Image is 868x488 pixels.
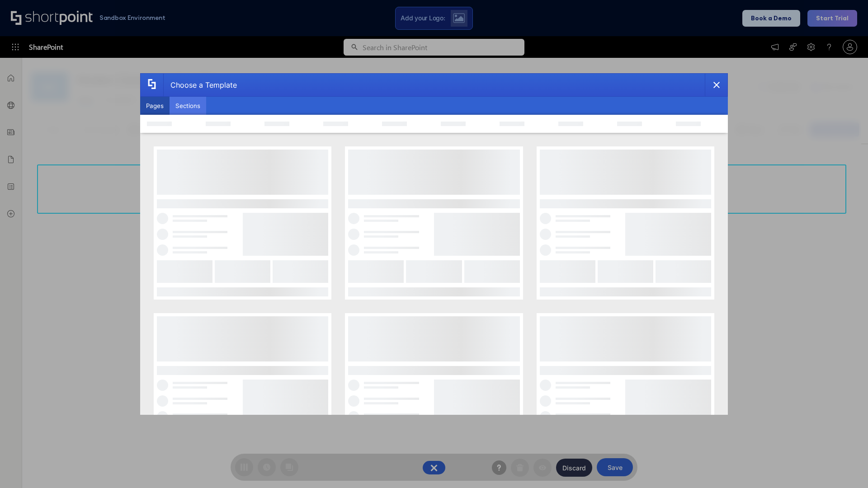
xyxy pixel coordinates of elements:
button: Sections [170,97,206,115]
button: Pages [140,97,170,115]
div: template selector [140,73,728,415]
iframe: Chat Widget [823,445,868,488]
div: Choose a Template [163,74,237,96]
